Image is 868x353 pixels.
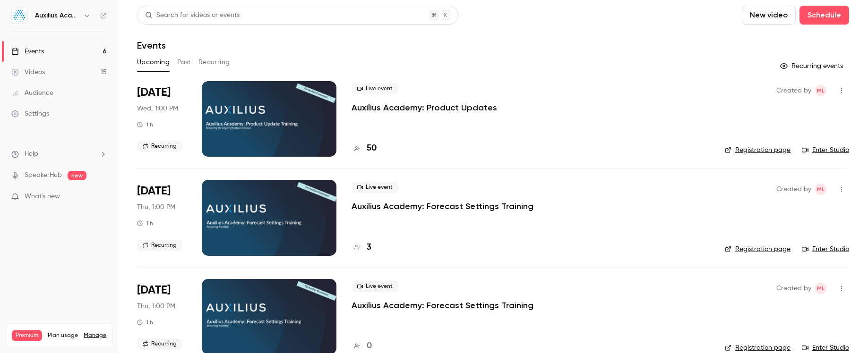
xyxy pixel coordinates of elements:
[137,319,153,326] div: 1 h
[352,241,371,254] a: 3
[137,202,175,212] span: Thu, 1:00 PM
[137,85,171,100] span: [DATE]
[12,330,42,341] span: Premium
[352,300,533,311] a: Auxilius Academy: Forecast Settings Training
[137,302,175,311] span: Thu, 1:00 PM
[198,55,230,70] button: Recurring
[352,102,497,113] a: Auxilius Academy: Product Updates
[137,81,187,157] div: Oct 15 Wed, 1:00 PM (America/New York)
[84,332,106,339] a: Manage
[815,184,826,195] span: Maddie Lamberti
[352,281,398,292] span: Live event
[776,85,811,96] span: Created by
[137,180,187,255] div: Oct 16 Thu, 1:00 PM (America/New York)
[367,142,377,155] h4: 50
[145,10,240,20] div: Search for videos or events
[367,340,372,353] h4: 0
[802,343,849,353] a: Enter Studio
[11,88,53,98] div: Audience
[137,55,170,70] button: Upcoming
[352,201,533,212] a: Auxilius Academy: Forecast Settings Training
[11,67,45,77] div: Videos
[35,11,79,20] h6: Auxilius Academy Recordings & Training Videos
[742,6,796,25] button: New video
[352,182,398,193] span: Live event
[817,184,825,195] span: ML
[11,47,44,56] div: Events
[12,8,27,23] img: Auxilius Academy Recordings & Training Videos
[11,149,107,159] li: help-dropdown-opener
[352,340,372,353] a: 0
[815,283,826,294] span: Maddie Lamberti
[352,142,377,155] a: 50
[137,40,166,51] h1: Events
[137,240,182,251] span: Recurring
[48,332,78,339] span: Plan usage
[776,283,811,294] span: Created by
[25,192,60,202] span: What's new
[799,6,849,25] button: Schedule
[11,109,49,118] div: Settings
[137,104,178,113] span: Wed, 1:00 PM
[817,85,825,96] span: ML
[802,145,849,155] a: Enter Studio
[25,170,62,180] a: SpeakerHub
[725,244,791,254] a: Registration page
[725,145,791,155] a: Registration page
[776,184,811,195] span: Created by
[137,121,153,128] div: 1 h
[137,184,171,199] span: [DATE]
[137,141,182,152] span: Recurring
[367,241,371,254] h4: 3
[776,59,849,74] button: Recurring events
[817,283,825,294] span: ML
[802,244,849,254] a: Enter Studio
[137,219,153,227] div: 1 h
[137,338,182,350] span: Recurring
[137,283,171,298] span: [DATE]
[177,55,191,70] button: Past
[352,83,398,94] span: Live event
[815,85,826,96] span: Maddie Lamberti
[25,149,38,159] span: Help
[725,343,791,353] a: Registration page
[68,171,86,180] span: new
